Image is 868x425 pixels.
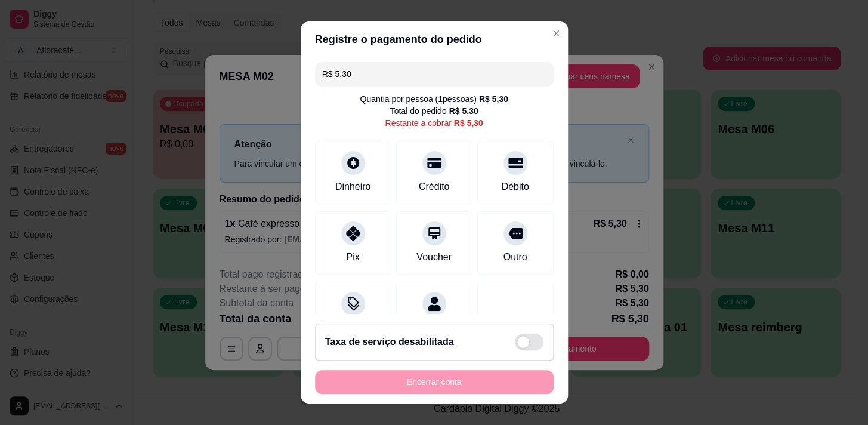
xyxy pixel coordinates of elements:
div: Crédito [419,180,450,194]
input: Ex.: hambúrguer de cordeiro [322,62,546,86]
header: Registre o pagamento do pedido [301,21,568,57]
div: Quantia por pessoa ( 1 pessoas) [360,93,508,105]
div: Débito [501,180,529,194]
div: R$ 5,30 [454,117,483,129]
div: R$ 5,30 [449,105,478,117]
div: Dinheiro [335,180,371,194]
div: Pix [346,250,359,264]
div: Outro [503,250,527,264]
div: R$ 5,30 [479,93,508,105]
div: Voucher [416,250,452,264]
button: Close [546,24,566,43]
div: Restante a cobrar [385,117,483,129]
div: Total do pedido [390,105,478,117]
h2: Taxa de serviço desabilitada [325,335,454,349]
